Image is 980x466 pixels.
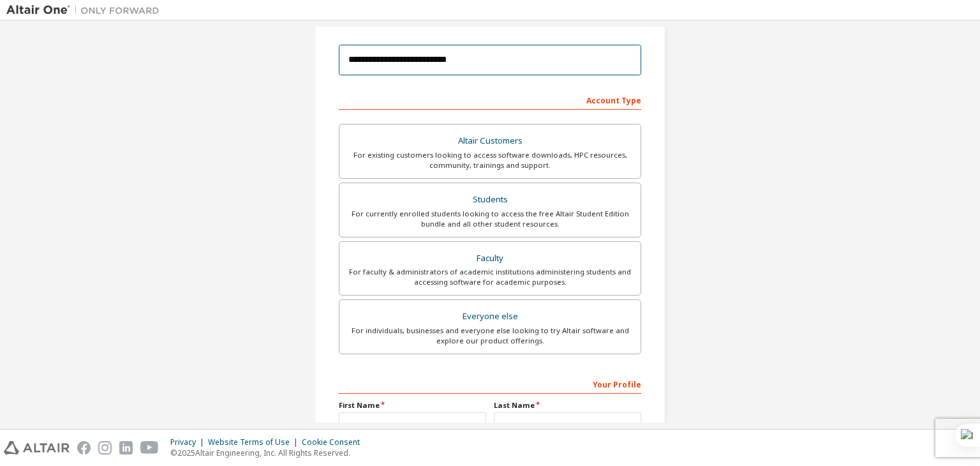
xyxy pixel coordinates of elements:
img: Altair One [6,4,166,17]
div: Website Terms of Use [208,437,302,447]
div: For existing customers looking to access software downloads, HPC resources, community, trainings ... [347,150,633,170]
img: instagram.svg [98,441,112,455]
div: Your Profile [339,373,641,394]
label: Last Name [494,400,641,410]
img: youtube.svg [140,441,159,455]
div: Students [347,191,633,209]
div: Cookie Consent [302,437,367,447]
p: © 2025 Altair Engineering, Inc. All Rights Reserved. [170,447,367,458]
div: Faculty [347,250,633,267]
div: Altair Customers [347,132,633,150]
div: Everyone else [347,308,633,326]
div: For currently enrolled students looking to access the free Altair Student Edition bundle and all ... [347,209,633,229]
img: linkedin.svg [119,441,133,455]
img: altair_logo.svg [4,441,70,455]
img: facebook.svg [77,441,91,455]
label: First Name [339,400,486,410]
div: Privacy [170,437,208,447]
div: For faculty & administrators of academic institutions administering students and accessing softwa... [347,267,633,287]
div: For individuals, businesses and everyone else looking to try Altair software and explore our prod... [347,326,633,346]
div: Account Type [339,89,641,110]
